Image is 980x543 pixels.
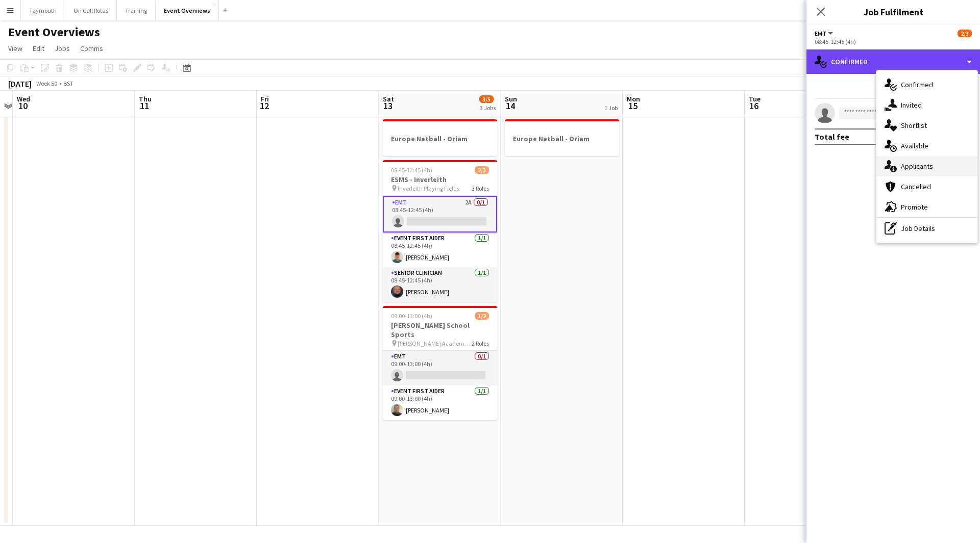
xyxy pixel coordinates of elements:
span: Fri [261,94,269,104]
app-job-card: 09:00-13:00 (4h)1/2[PERSON_NAME] School Sports [PERSON_NAME] Academy Playing Fields2 RolesEMT0/10... [383,306,497,420]
h1: Event Overviews [8,24,100,40]
span: 2/3 [475,166,489,174]
h3: Europe Netball - Oriam [505,134,619,143]
span: Thu [139,94,152,104]
button: EMT [815,30,835,37]
div: 08:45-12:45 (4h) [815,38,972,45]
span: 10 [15,100,30,112]
span: Inverleith Playing Fields [398,185,459,192]
button: Training [117,1,156,20]
app-card-role: Event First Aider1/108:45-12:45 (4h)[PERSON_NAME] [383,232,497,267]
a: Edit [29,42,48,55]
button: On Call Rotas [65,1,117,20]
span: Shortlist [901,121,927,130]
span: Week 50 [34,80,59,87]
span: 09:00-13:00 (4h) [391,312,432,320]
h3: [PERSON_NAME] School Sports [383,321,497,339]
span: 3/5 [479,95,494,103]
span: Jobs [55,44,70,53]
span: 2 Roles [472,340,489,347]
span: [PERSON_NAME] Academy Playing Fields [398,340,472,347]
app-job-card: 08:45-12:45 (4h)2/3ESMS - Inverleith Inverleith Playing Fields3 RolesEMT2A0/108:45-12:45 (4h) Eve... [383,160,497,302]
div: 3 Jobs [480,104,496,112]
span: 12 [259,100,269,112]
h3: Europe Netball - Oriam [383,134,497,143]
h3: Job Fulfilment [806,5,980,18]
app-job-card: Europe Netball - Oriam [505,119,619,156]
span: 1/2 [475,312,489,320]
h3: ESMS - Inverleith [383,175,497,184]
span: Comms [80,44,103,53]
span: Available [901,141,928,150]
app-card-role: EMT0/109:00-13:00 (4h) [383,351,497,385]
span: 2/3 [958,30,972,37]
app-card-role: EMT2A0/108:45-12:45 (4h) [383,196,497,232]
div: [DATE] [8,79,32,89]
span: Wed [17,94,30,104]
span: 08:45-12:45 (4h) [391,166,432,174]
span: Mon [627,94,640,104]
button: Event Overviews [156,1,219,20]
span: 3 Roles [472,185,489,192]
span: Edit [33,44,44,53]
a: View [4,42,27,55]
span: View [8,44,22,53]
div: 1 Job [604,104,618,112]
div: BST [63,80,73,87]
span: 15 [625,100,640,112]
app-card-role: Event First Aider1/109:00-13:00 (4h)[PERSON_NAME] [383,385,497,420]
span: Confirmed [901,80,933,89]
span: 14 [503,100,517,112]
div: Job Details [876,218,977,239]
span: 16 [747,100,761,112]
span: Tue [749,94,761,104]
div: Total fee [815,132,849,142]
a: Jobs [51,42,74,55]
span: Sat [383,94,394,104]
span: Invited [901,100,922,110]
app-card-role: Senior Clinician1/108:45-12:45 (4h)[PERSON_NAME] [383,267,497,302]
span: 11 [137,100,152,112]
button: Taymouth [21,1,65,20]
a: Comms [76,42,107,55]
span: EMT [815,30,826,37]
app-job-card: Europe Netball - Oriam [383,119,497,156]
span: Applicants [901,162,933,171]
span: Sun [505,94,517,104]
div: Confirmed [806,49,980,74]
span: 13 [381,100,394,112]
span: Cancelled [901,182,931,191]
span: Promote [901,202,928,212]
